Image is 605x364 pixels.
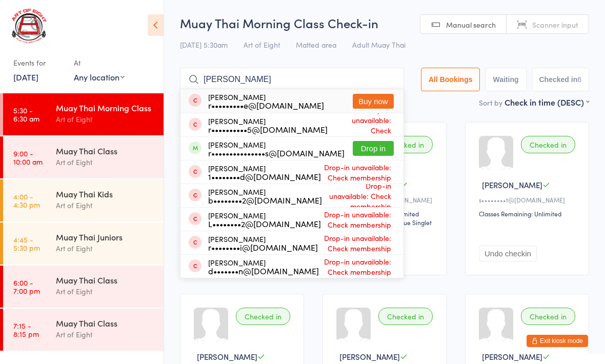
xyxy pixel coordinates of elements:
[74,71,125,83] div: Any location
[479,195,578,204] div: s••••••••t@[DOMAIN_NAME]
[339,351,400,362] span: [PERSON_NAME]
[479,246,537,261] button: Undo checkin
[208,258,319,275] div: [PERSON_NAME]
[208,117,328,133] div: [PERSON_NAME]
[353,141,394,156] button: Drop in
[208,211,321,228] div: [PERSON_NAME]
[208,235,318,251] div: [PERSON_NAME]
[485,68,526,91] button: Waiting
[208,149,345,157] div: r•••••••••••••••s@[DOMAIN_NAME]
[353,94,394,109] button: Buy now
[577,75,581,84] div: 6
[197,351,257,362] span: [PERSON_NAME]
[321,159,394,185] span: Drop-in unavailable: Check membership
[3,93,164,135] a: 5:30 -6:30 amMuay Thai Morning ClassArt of Eight
[482,351,542,362] span: [PERSON_NAME]
[208,140,345,157] div: [PERSON_NAME]
[56,329,155,340] div: Art of Eight
[56,156,155,168] div: Art of Eight
[56,102,155,113] div: Muay Thai Morning Class
[244,39,280,50] span: Art of Eight
[3,223,164,265] a: 4:45 -5:30 pmMuay Thai JuniorsArt of Eight
[296,39,336,50] span: Matted area
[3,266,164,308] a: 6:00 -7:00 pmMuay Thai ClassArt of Eight
[318,230,394,256] span: Drop-in unavailable: Check membership
[56,231,155,242] div: Muay Thai Juniors
[479,209,578,218] div: Classes Remaining: Unlimited
[56,199,155,211] div: Art of Eight
[482,179,542,190] span: [PERSON_NAME]
[236,308,290,325] div: Checked in
[521,136,575,153] div: Checked in
[56,317,155,329] div: Muay Thai Class
[208,188,322,204] div: [PERSON_NAME]
[378,136,433,153] div: Checked in
[13,321,39,338] time: 7:15 - 8:15 pm
[13,149,43,166] time: 9:00 - 10:00 am
[527,335,588,347] button: Exit kiosk mode
[328,102,394,148] span: Drop-in unavailable: Check membership
[56,188,155,199] div: Muay Thai Kids
[446,19,496,30] span: Manual search
[521,308,575,325] div: Checked in
[208,93,324,109] div: [PERSON_NAME]
[421,68,480,91] button: All Bookings
[3,136,164,178] a: 9:00 -10:00 amMuay Thai ClassArt of Eight
[56,286,155,297] div: Art of Eight
[180,39,228,50] span: [DATE] 5:30am
[74,54,125,71] div: At
[180,14,589,31] h2: Muay Thai Morning Class Check-in
[378,308,433,325] div: Checked in
[532,19,578,30] span: Scanner input
[13,278,40,295] time: 6:00 - 7:00 pm
[56,145,155,156] div: Muay Thai Class
[180,68,404,91] input: Search
[208,125,328,133] div: r••••••••••5@[DOMAIN_NAME]
[13,192,40,209] time: 4:00 - 4:30 pm
[208,267,319,275] div: d•••••••n@[DOMAIN_NAME]
[208,101,324,109] div: r•••••••••e@[DOMAIN_NAME]
[322,178,394,214] span: Drop-in unavailable: Check membership
[532,68,590,91] button: Checked in6
[13,71,38,83] a: [DATE]
[208,164,321,180] div: [PERSON_NAME]
[56,274,155,286] div: Muay Thai Class
[352,39,406,50] span: Adult Muay Thai
[208,172,321,180] div: 1••••••••d@[DOMAIN_NAME]
[321,207,394,232] span: Drop-in unavailable: Check membership
[3,179,164,221] a: 4:00 -4:30 pmMuay Thai KidsArt of Eight
[13,106,39,123] time: 5:30 - 6:30 am
[13,54,64,71] div: Events for
[208,219,321,228] div: L••••••••2@[DOMAIN_NAME]
[479,97,502,108] label: Sort by
[56,242,155,254] div: Art of Eight
[505,96,589,108] div: Check in time (DESC)
[10,8,49,44] img: Art of Eight
[208,243,318,251] div: r••••••••i@[DOMAIN_NAME]
[56,113,155,125] div: Art of Eight
[13,235,40,252] time: 4:45 - 5:30 pm
[319,254,394,279] span: Drop-in unavailable: Check membership
[208,196,322,204] div: b••••••••2@[DOMAIN_NAME]
[3,309,164,351] a: 7:15 -8:15 pmMuay Thai ClassArt of Eight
